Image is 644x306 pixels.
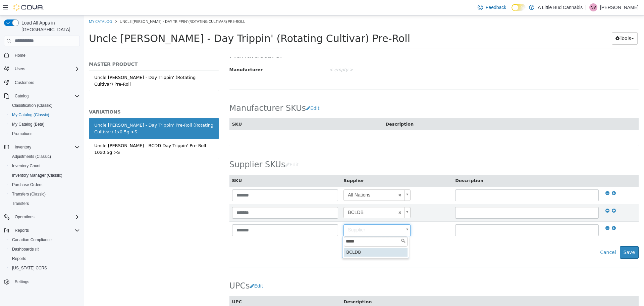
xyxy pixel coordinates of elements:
button: Inventory [12,143,34,151]
span: Home [12,51,80,59]
a: [US_STATE] CCRS [9,264,50,272]
a: Purchase Orders [9,181,45,189]
span: My Catalog (Classic) [12,112,49,118]
span: Reports [12,256,26,261]
button: Users [12,65,28,73]
span: Classification (Classic) [12,103,53,108]
a: Adjustments (Classic) [9,152,54,161]
a: Customers [12,79,37,87]
button: Classification (Classic) [7,101,83,110]
a: Transfers [9,200,32,208]
a: Home [12,51,28,59]
span: Washington CCRS [9,264,80,272]
a: Canadian Compliance [9,236,54,244]
span: Catalog [12,92,80,100]
button: Inventory [1,142,83,152]
button: [US_STATE] CCRS [7,263,83,273]
a: Dashboards [7,245,83,254]
div: Nick Vanderwal [589,3,597,11]
span: My Catalog (Beta) [12,122,45,127]
span: Transfers [12,201,29,206]
span: Canadian Compliance [9,236,80,244]
button: Reports [1,226,83,235]
button: Users [1,64,83,74]
button: Inventory Manager (Classic) [7,171,83,180]
p: A Little Bud Cannabis [538,3,583,11]
span: Settings [15,279,29,285]
div: BCLDB [260,232,324,242]
button: My Catalog (Classic) [7,110,83,120]
a: Feedback [475,1,509,14]
a: Inventory Count [9,162,43,170]
span: Catalog [15,93,29,99]
span: Canadian Compliance [12,237,52,243]
a: Inventory Manager (Classic) [9,171,65,179]
span: Reports [12,226,80,234]
button: Promotions [7,129,83,138]
button: Reports [12,226,32,234]
button: Transfers (Classic) [7,189,83,199]
button: Operations [12,213,37,221]
a: Transfers (Classic) [9,190,48,198]
span: Inventory [15,144,31,150]
button: Home [1,50,83,60]
button: Customers [1,78,83,87]
a: Reports [9,255,29,263]
span: Load All Apps in [GEOGRAPHIC_DATA] [19,19,80,33]
span: Operations [15,214,35,220]
span: Adjustments (Classic) [9,152,80,161]
span: Inventory Count [12,163,41,169]
a: My Catalog (Classic) [9,111,52,119]
button: Transfers [7,199,83,208]
a: Dashboards [9,245,42,253]
span: Dashboards [9,245,80,253]
p: | [585,3,587,11]
a: Promotions [9,130,35,138]
button: Catalog [1,91,83,101]
span: Adjustments (Classic) [12,154,51,159]
button: Inventory Count [7,161,83,171]
img: Cova [13,4,44,11]
span: Transfers [9,200,80,208]
span: Transfers (Classic) [12,191,46,197]
span: Reports [9,255,80,263]
button: My Catalog (Beta) [7,120,83,129]
span: Purchase Orders [9,181,80,189]
a: My Catalog (Beta) [9,120,47,128]
p: [PERSON_NAME] [600,3,639,11]
span: Inventory Manager (Classic) [12,173,62,178]
span: Feedback [486,4,506,11]
span: Home [15,53,25,58]
button: Settings [1,277,83,287]
span: Users [12,65,80,73]
span: NV [591,3,596,11]
a: Classification (Classic) [9,101,55,110]
span: Transfers (Classic) [9,190,80,198]
span: Customers [15,80,34,85]
span: Users [15,66,25,72]
span: Dashboards [12,247,39,252]
span: Inventory Count [9,162,80,170]
span: Reports [15,228,29,233]
span: Promotions [9,130,80,138]
input: Dark Mode [512,4,526,11]
button: Canadian Compliance [7,235,83,245]
span: [US_STATE] CCRS [12,265,47,271]
span: Inventory Manager (Classic) [9,171,80,179]
span: My Catalog (Classic) [9,111,80,119]
span: Operations [12,213,80,221]
button: Purchase Orders [7,180,83,189]
span: Classification (Classic) [9,101,80,110]
span: My Catalog (Beta) [9,120,80,128]
button: Catalog [12,92,31,100]
span: Promotions [12,131,33,136]
button: Operations [1,212,83,222]
span: Purchase Orders [12,182,43,187]
button: Reports [7,254,83,263]
a: Settings [12,278,32,286]
span: Settings [12,277,80,286]
button: Adjustments (Classic) [7,152,83,161]
span: Inventory [12,143,80,151]
nav: Complex example [4,48,80,304]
